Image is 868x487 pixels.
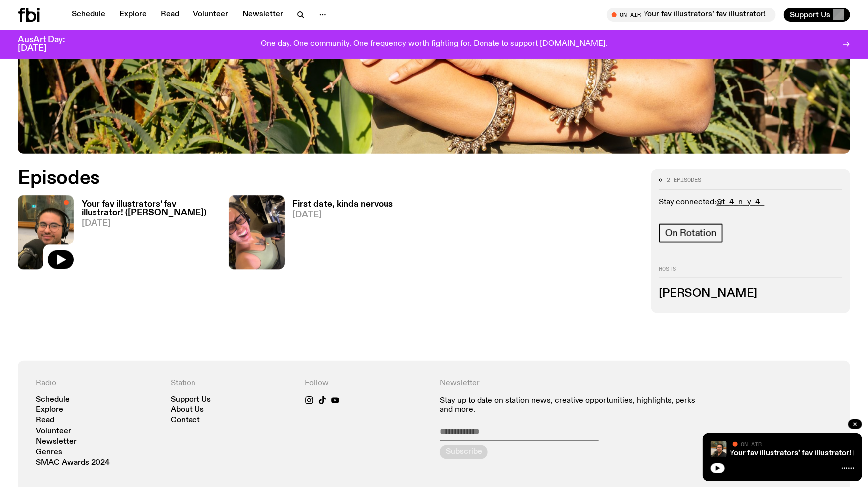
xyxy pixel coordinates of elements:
span: Support Us [790,10,830,19]
a: Support Us [171,396,211,404]
a: Schedule [66,8,111,22]
a: @t_4_n_y_4_ [717,198,765,206]
a: Read [36,417,54,424]
h4: Newsletter [440,379,697,388]
span: [DATE] [292,211,393,219]
a: SMAC Awards 2024 [36,459,110,467]
a: Explore [36,406,63,414]
h3: Your fav illustrators’ fav illustrator! ([PERSON_NAME]) [82,200,217,217]
a: About Us [171,406,204,414]
button: Support Us [784,8,850,22]
h2: Hosts [659,266,842,278]
a: Newsletter [36,438,77,446]
h3: First date, kinda nervous [292,200,393,209]
a: Newsletter [236,8,289,22]
button: On AirYour fav illustrators’ fav illustrator! ([PERSON_NAME]) [607,8,776,22]
h4: Station [171,379,293,388]
a: Volunteer [187,8,234,22]
a: Contact [171,417,200,424]
h2: Episodes [18,169,569,187]
h4: Radio [36,379,159,388]
button: Subscribe [440,445,488,459]
span: [DATE] [82,219,217,228]
h4: Follow [305,379,428,388]
p: Stay connected: [659,198,842,207]
a: Read [155,8,185,22]
a: Your fav illustrators’ fav illustrator! ([PERSON_NAME])[DATE] [74,200,217,269]
span: On Air [741,441,762,447]
a: Volunteer [36,428,71,435]
span: On Rotation [665,228,717,239]
p: One day. One community. One frequency worth fighting for. Donate to support [DOMAIN_NAME]. [261,40,607,49]
a: Explore [113,8,153,22]
h3: [PERSON_NAME] [659,288,842,299]
p: Stay up to date on station news, creative opportunities, highlights, perks and more. [440,396,697,415]
a: Genres [36,449,62,456]
span: 2 episodes [667,177,702,183]
a: First date, kinda nervous[DATE] [285,200,393,269]
a: On Rotation [659,224,723,243]
a: Schedule [36,396,70,404]
h3: AusArt Day: [DATE] [18,36,82,53]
